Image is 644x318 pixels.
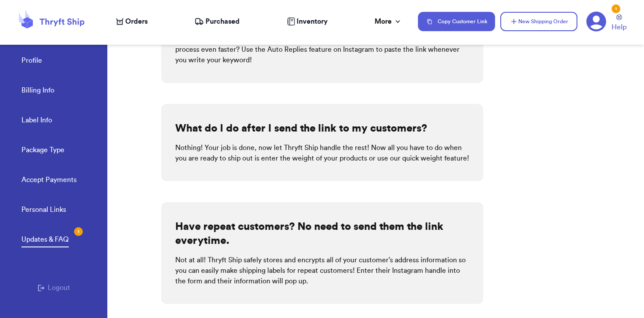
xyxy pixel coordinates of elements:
[297,16,328,27] span: Inventory
[586,11,606,32] a: 1
[21,204,66,217] a: Personal Links
[612,22,626,32] span: Help
[21,234,69,245] div: Updates & FAQ
[205,16,240,27] span: Purchased
[612,14,626,32] a: Help
[175,143,469,164] p: Nothing! Your job is done, now let Thryft Ship handle the rest! Now all you have to do when you a...
[21,175,77,187] a: Accept Payments
[21,234,69,247] a: Updates & FAQ1
[175,255,469,286] p: Not at all! Thryft Ship safely stores and encrypts all of your customer’s address information so ...
[125,16,148,27] span: Orders
[375,16,402,27] div: More
[195,16,240,27] a: Purchased
[38,282,70,293] button: Logout
[287,16,328,27] a: Inventory
[21,115,52,127] a: Label Info
[116,16,148,27] a: Orders
[500,12,577,31] button: New Shipping Order
[21,145,64,157] a: Package Type
[21,85,54,97] a: Billing Info
[175,220,469,248] h2: Have repeat customers? No need to send them the link everytime.
[175,121,427,136] h2: What do I do after I send the link to my customers?
[612,4,620,13] div: 1
[418,12,495,31] button: Copy Customer Link
[21,55,42,68] a: Profile
[74,227,83,236] div: 1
